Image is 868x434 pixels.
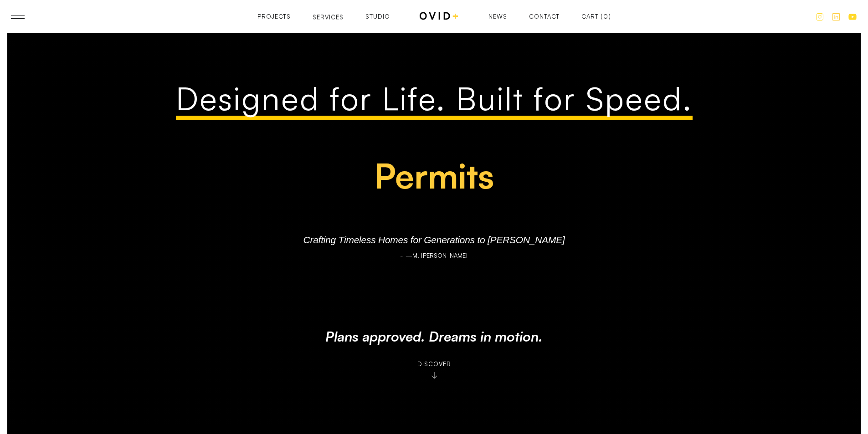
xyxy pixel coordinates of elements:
a: Projects [257,14,291,20]
a: Discover [417,359,451,380]
a: News [488,14,507,20]
h1: Designed for Life. Built for Speed. [176,81,693,120]
div: 0 [603,14,608,20]
a: ServicesServices [313,14,344,20]
div: ( [601,14,603,20]
h1: Permits [351,150,517,200]
h3: Plans approved. Dreams in motion. [325,328,543,345]
a: Studio [365,14,390,20]
a: Open empty cart [581,14,611,20]
div: —M. [PERSON_NAME] [406,249,467,262]
div: ) [609,14,611,20]
div: Discover [417,359,451,369]
div: Services [313,14,344,20]
p: Crafting Timeless Homes for Generations to [PERSON_NAME] [297,229,571,245]
div: - [400,249,403,262]
a: Contact [529,14,560,20]
div: Cart [581,14,599,20]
